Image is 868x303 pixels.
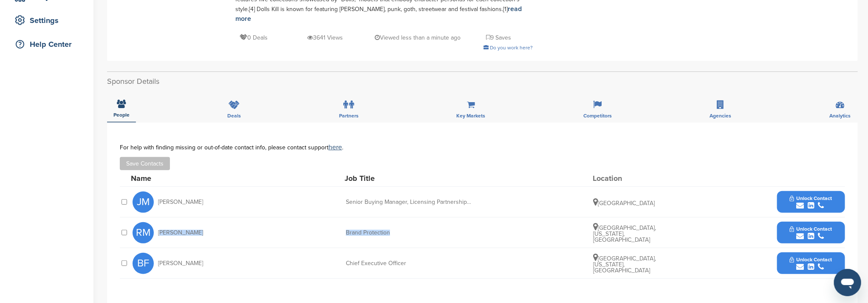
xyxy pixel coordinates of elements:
[158,199,203,205] span: [PERSON_NAME]
[120,157,170,170] button: Save Contacts
[490,45,533,51] span: Do you work here?
[594,255,656,274] span: [GEOGRAPHIC_DATA], [US_STATE], [GEOGRAPHIC_DATA]
[133,192,154,213] span: JM
[107,76,858,87] h2: Sponsor Details
[8,34,85,54] a: Help Center
[346,230,473,236] div: Brand Protection
[593,174,656,182] div: Location
[133,222,154,243] span: RM
[328,143,342,151] a: here
[8,11,85,30] a: Settings
[780,251,842,276] button: Unlock Contact
[780,220,842,246] button: Unlock Contact
[13,13,85,28] div: Settings
[240,32,268,43] p: 0 Deals
[345,174,472,182] div: Job Title
[710,113,732,118] span: Agencies
[113,112,130,117] span: People
[790,226,832,232] span: Unlock Contact
[307,32,343,43] p: 3641 Views
[834,269,861,296] iframe: Button to launch messaging window
[375,32,461,43] p: Viewed less than a minute ago
[346,199,473,205] div: Senior Buying Manager, Licensing Partnerships & Owned Brands
[133,253,154,274] span: BF
[228,113,241,118] span: Deals
[780,189,842,215] button: Unlock Contact
[829,113,851,118] span: Analytics
[120,144,845,151] div: For help with finding missing or out-of-date contact info, please contact support .
[790,257,832,263] span: Unlock Contact
[486,32,511,43] p: 9 Saves
[339,113,359,118] span: Partners
[158,230,203,236] span: [PERSON_NAME]
[13,37,85,52] div: Help Center
[131,174,224,182] div: Name
[483,45,533,51] a: Do you work here?
[594,224,656,243] span: [GEOGRAPHIC_DATA], [US_STATE], [GEOGRAPHIC_DATA]
[346,260,473,266] div: Chief Executive Officer
[583,113,612,118] span: Competitors
[457,113,486,118] span: Key Markets
[158,260,203,266] span: [PERSON_NAME]
[790,195,832,201] span: Unlock Contact
[594,200,655,207] span: [GEOGRAPHIC_DATA]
